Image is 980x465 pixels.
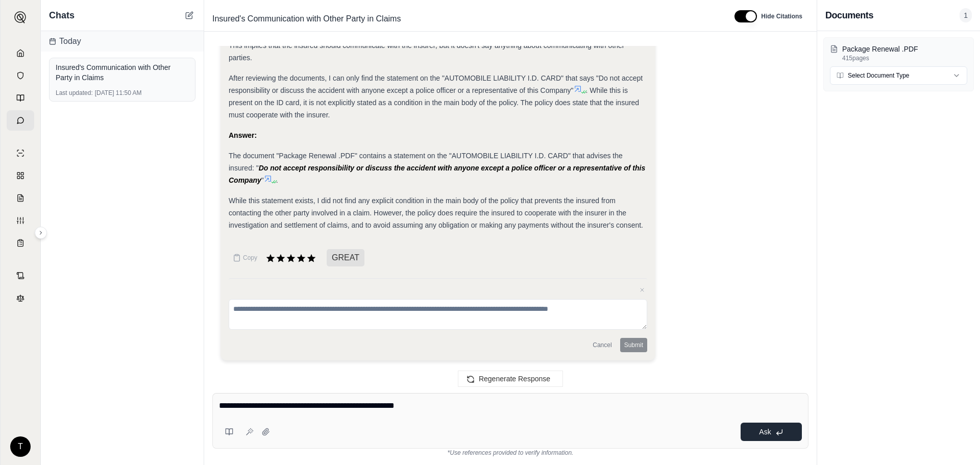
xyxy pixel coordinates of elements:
a: Single Policy [7,143,34,163]
a: Custom Report [7,210,34,231]
a: Chat [7,110,34,131]
a: Claim Coverage [7,188,34,208]
a: Legal Search Engine [7,288,34,308]
span: " [261,176,264,184]
button: Regenerate Response [458,371,563,387]
span: Insured's Communication with Other Party in Claims [208,11,405,27]
span: This implies that the insured should communicate with the insurer, but it doesn't say anything ab... [229,41,624,62]
span: Chats [49,8,75,22]
p: 415 pages [842,54,967,62]
img: Expand sidebar [14,11,27,23]
span: . While this is present on the ID card, it is not explicitly stated as a condition in the main bo... [229,86,639,119]
span: Regenerate Response [479,375,550,383]
strong: Do not accept responsibility or discuss the accident with anyone except a police officer or a rep... [229,164,645,184]
button: Expand sidebar [35,227,47,239]
a: Coverage Table [7,233,34,253]
div: Insured's Communication with Other Party in Claims [56,62,189,83]
a: Documents Vault [7,65,34,86]
div: Today [41,31,204,52]
button: New Chat [183,9,195,21]
span: The document "Package Renewal .PDF" contains a statement on the "AUTOMOBILE LIABILITY I.D. CARD" ... [229,152,623,172]
div: [DATE] 11:50 AM [56,89,189,97]
span: Ask [759,428,771,436]
button: Copy [229,248,261,268]
div: Edit Title [208,11,722,27]
button: Package Renewal .PDF415pages [830,44,967,62]
a: Contract Analysis [7,265,34,286]
a: Policy Comparisons [7,165,34,186]
a: Prompt Library [7,88,34,108]
span: 1 [960,8,972,22]
span: . [276,176,278,184]
p: Package Renewal .PDF [842,44,967,54]
span: Copy [243,254,257,262]
span: While this statement exists, I did not find any explicit condition in the main body of the policy... [229,197,643,229]
a: Home [7,43,34,63]
div: *Use references provided to verify information. [212,449,808,457]
span: Hide Citations [761,12,802,20]
span: After reviewing the documents, I can only find the statement on the "AUTOMOBILE LIABILITY I.D. CA... [229,74,643,94]
h3: Documents [825,8,873,22]
span: GREAT [327,249,364,266]
button: Cancel [589,338,616,352]
div: T [10,436,31,457]
span: Last updated: [56,89,93,97]
strong: Answer: [229,131,257,139]
button: Ask [741,423,802,441]
button: Expand sidebar [10,7,31,28]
